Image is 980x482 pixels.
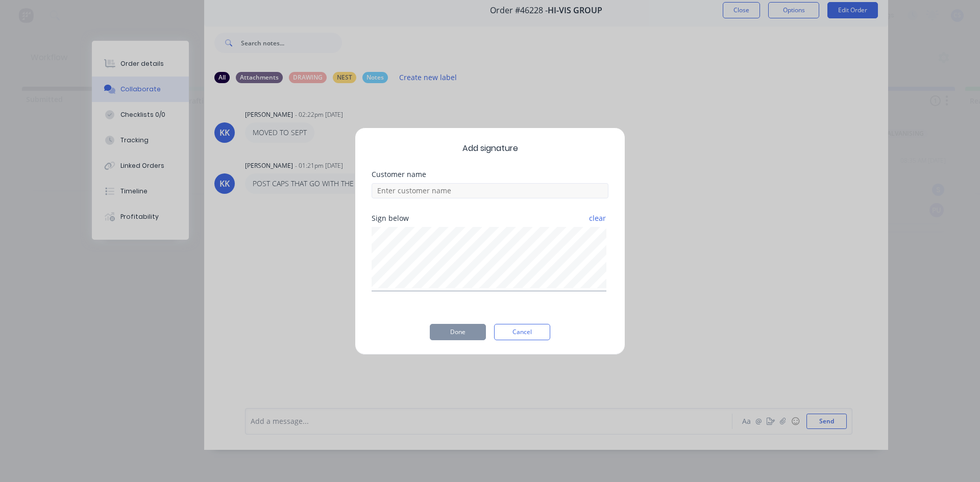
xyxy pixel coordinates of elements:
span: Add signature [372,142,608,155]
div: Sign below [372,215,608,222]
button: clear [589,209,606,227]
button: Done [430,324,486,340]
button: Cancel [494,324,550,340]
input: Enter customer name [372,183,608,198]
div: Customer name [372,171,608,178]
